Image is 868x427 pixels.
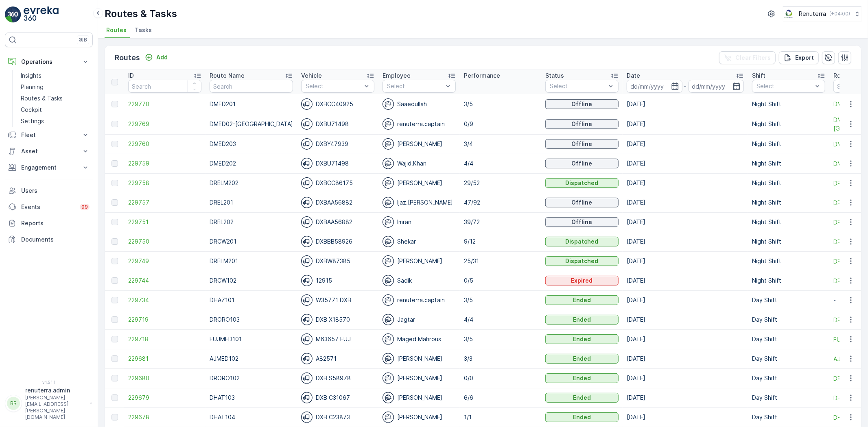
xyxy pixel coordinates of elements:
[545,412,619,422] button: Ended
[383,373,394,384] img: svg%3e
[128,277,201,285] a: 229744
[301,333,313,345] img: svg%3e
[383,177,394,189] img: svg%3e
[545,315,619,325] button: Ended
[301,392,313,403] img: svg%3e
[21,163,77,172] p: Engagement
[128,80,201,93] input: Search
[128,316,201,324] a: 229719
[623,290,748,310] td: [DATE]
[752,198,825,207] p: Night Shift
[210,335,293,343] p: FUJMED101
[112,121,118,127] div: Toggle Row Selected
[301,314,374,325] div: DXB X18570
[301,392,374,403] div: DXB C31067
[17,93,93,104] a: Routes & Tasks
[301,412,374,423] div: DXB C23873
[464,100,537,108] p: 3/5
[383,373,456,384] div: [PERSON_NAME]
[128,159,201,168] a: 229759
[301,353,313,364] img: svg%3e
[301,275,374,286] div: 12915
[573,316,591,324] p: Ended
[128,179,201,187] a: 229758
[623,114,748,134] td: [DATE]
[210,296,293,304] p: DHAZ101
[752,159,825,168] p: Night Shift
[21,219,90,227] p: Reports
[301,197,374,208] div: DXBAA56882
[112,141,118,147] div: Toggle Row Selected
[752,316,825,324] p: Day Shift
[545,178,619,188] button: Dispatched
[112,199,118,206] div: Toggle Row Selected
[623,94,748,114] td: [DATE]
[545,237,619,246] button: Dispatched
[210,413,293,421] p: DHAT104
[301,98,313,110] img: svg%3e
[81,204,88,210] p: 99
[383,392,456,403] div: [PERSON_NAME]
[387,82,443,90] p: Select
[689,80,744,93] input: dd/mm/yyyy
[301,333,374,345] div: M63657 FUJ
[301,118,374,130] div: DXBU71498
[128,100,201,108] a: 229770
[21,131,77,139] p: Fleet
[719,51,776,64] button: Clear Filters
[573,374,591,382] p: Ended
[383,177,456,189] div: [PERSON_NAME]
[383,333,394,345] img: svg%3e
[545,217,619,227] button: Offline
[301,294,374,306] div: W35771 DXB
[210,355,293,363] p: AJMED102
[112,297,118,303] div: Toggle Row Selected
[752,72,765,80] p: Shift
[623,134,748,154] td: [DATE]
[210,374,293,382] p: DRORO102
[210,198,293,207] p: DREL201
[545,373,619,383] button: Ended
[783,7,861,21] button: Renuterra(+04:00)
[383,275,394,286] img: svg%3e
[156,53,168,61] p: Add
[210,120,293,128] p: DMED02-[GEOGRAPHIC_DATA]
[112,180,118,186] div: Toggle Row Selected
[21,203,75,211] p: Events
[301,118,313,130] img: svg%3e
[7,397,20,410] div: RR
[383,236,394,247] img: svg%3e
[464,72,500,80] p: Performance
[464,355,537,363] p: 3/3
[128,394,201,402] a: 229679
[112,414,118,420] div: Toggle Row Selected
[383,412,394,423] img: svg%3e
[21,58,77,66] p: Operations
[383,98,456,110] div: Saaedullah
[752,296,825,304] p: Day Shift
[17,104,93,115] a: Cockpit
[684,81,687,91] p: -
[752,394,825,402] p: Day Shift
[752,277,825,285] p: Night Shift
[464,198,537,207] p: 47/92
[112,336,118,342] div: Toggle Row Selected
[752,179,825,187] p: Night Shift
[464,237,537,246] p: 9/12
[112,316,118,323] div: Toggle Row Selected
[210,72,245,80] p: Route Name
[128,355,201,363] a: 229681
[21,235,90,244] p: Documents
[5,159,93,176] button: Engagement
[210,80,293,93] input: Search
[623,349,748,368] td: [DATE]
[128,296,201,304] a: 229734
[5,199,93,215] a: Events99
[464,140,537,148] p: 3/4
[112,219,118,225] div: Toggle Row Selected
[383,333,456,345] div: Maged Mahrous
